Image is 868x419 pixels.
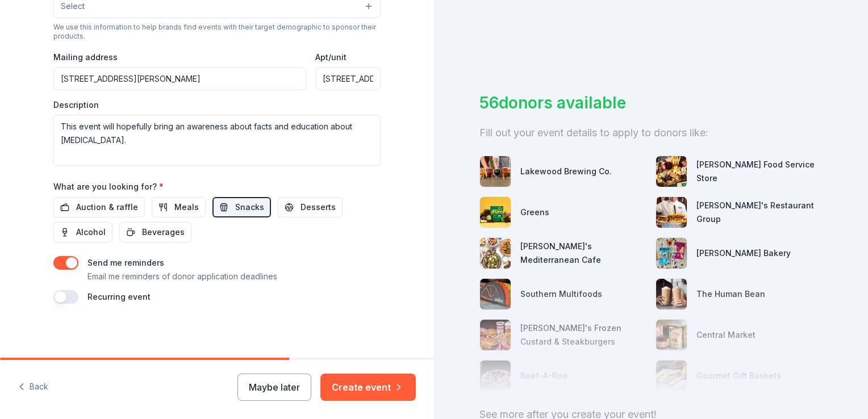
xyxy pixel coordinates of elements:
font: What are you looking for? [53,182,157,191]
input: Enter a US address [53,68,306,90]
div: Fill out your event details to apply to donors like: [479,124,823,142]
font: Create event [332,380,391,394]
div: 56 donors available [479,91,823,115]
label: Mailing address [53,52,118,63]
input: # [315,68,381,90]
button: Snacks [212,197,271,217]
button: Desserts [278,197,343,217]
button: Maybe later [237,374,311,401]
p: Email me reminders of donor application deadlines [87,270,277,283]
button: Beverages [119,222,191,242]
span: Beverages [142,225,185,239]
img: photo for Lakewood Brewing Co. [480,156,511,187]
button: Back [18,375,48,399]
span: Desserts [301,200,336,214]
button: Auction & raffle [53,197,145,217]
div: Lakewood Brewing Co. [520,165,612,178]
img: photo for Gordon Food Service Store [656,156,687,187]
span: Alcohol [76,225,106,239]
div: We use this information to help brands find events with their target demographic to sponsor their... [53,23,381,41]
label: Description [53,99,99,111]
img: photo for Taziki's Mediterranean Cafe [480,238,511,269]
button: Meals [152,197,206,217]
div: [PERSON_NAME]'s Mediterranean Cafe [520,240,646,267]
span: Auction & raffle [76,200,138,214]
label: Recurring event [87,292,151,301]
div: Greens [520,206,549,219]
img: photo for Bobo's Bakery [656,238,687,269]
img: photo for Kenny's Restaurant Group [656,197,687,228]
label: Apt/unit [315,52,347,63]
textarea: This event will hopefully bring an awareness about facts and education about [MEDICAL_DATA]. [53,115,381,166]
img: photo for Grüns [480,197,511,228]
label: Send me reminders [87,258,164,267]
span: Meals [174,200,199,214]
button: Create event [320,374,416,401]
div: [PERSON_NAME] Food Service Store [696,158,823,185]
div: [PERSON_NAME] Bakery [696,246,791,260]
span: Snacks [235,200,264,214]
button: Alcohol [53,222,112,242]
font: Back [30,380,48,393]
div: [PERSON_NAME]'s Restaurant Group [696,199,823,226]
